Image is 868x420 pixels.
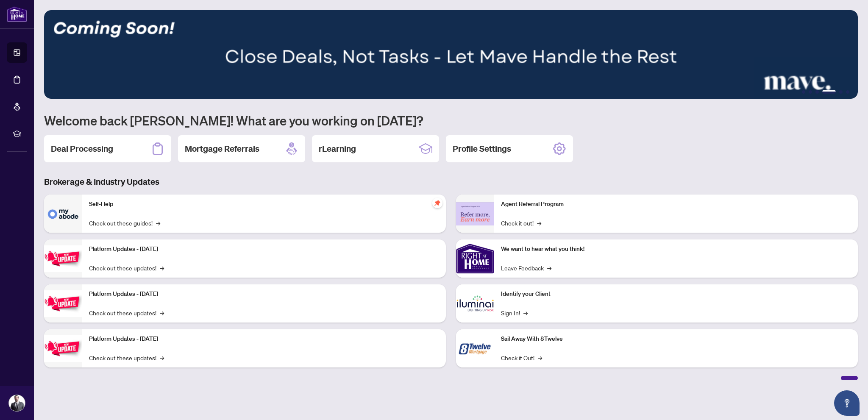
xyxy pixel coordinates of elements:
[815,90,819,94] button: 3
[537,218,541,228] span: →
[547,263,551,273] span: →
[501,353,542,362] a: Check it Out!→
[501,289,851,299] p: Identify your Client
[453,143,511,155] h2: Profile Settings
[89,289,439,299] p: Platform Updates - [DATE]
[501,200,851,209] p: Agent Referral Program
[501,218,541,228] a: Check it out!→
[89,200,439,209] p: Self-Help
[89,334,439,344] p: Platform Updates - [DATE]
[44,335,82,362] img: Platform Updates - June 23, 2025
[501,245,851,254] p: We want to hear what you think!
[846,90,849,94] button: 6
[802,90,805,94] button: 1
[432,198,442,208] span: pushpin
[185,143,259,155] h2: Mortgage Referrals
[89,263,164,273] a: Check out these updates!→
[809,90,812,94] button: 2
[160,308,164,317] span: →
[839,90,843,94] button: 5
[44,176,858,188] h3: Brokerage & Industry Updates
[834,390,860,416] button: Open asap
[89,218,160,228] a: Check out these guides!→
[456,239,494,278] img: We want to hear what you think!
[501,263,551,273] a: Leave Feedback→
[501,308,528,317] a: Sign In!→
[456,329,494,367] img: Sail Away With 8Twelve
[538,353,542,362] span: →
[51,143,113,155] h2: Deal Processing
[523,308,528,317] span: →
[44,290,82,317] img: Platform Updates - July 8, 2025
[160,263,164,273] span: →
[822,90,836,94] button: 4
[7,6,27,22] img: logo
[501,334,851,344] p: Sail Away With 8Twelve
[456,202,494,225] img: Agent Referral Program
[456,284,494,323] img: Identify your Client
[160,353,164,362] span: →
[9,395,25,411] img: Profile Icon
[44,245,82,272] img: Platform Updates - July 21, 2025
[44,112,858,128] h1: Welcome back [PERSON_NAME]! What are you working on [DATE]?
[156,218,160,228] span: →
[319,143,356,155] h2: rLearning
[44,10,858,99] img: Slide 3
[89,353,164,362] a: Check out these updates!→
[89,245,439,254] p: Platform Updates - [DATE]
[89,308,164,317] a: Check out these updates!→
[44,195,82,233] img: Self-Help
